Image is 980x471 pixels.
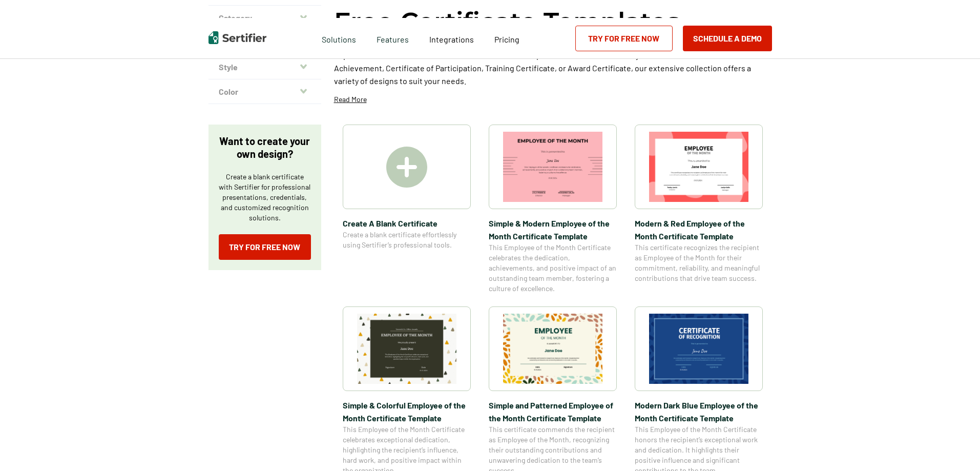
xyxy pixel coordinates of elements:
h1: Free Certificate Templates [334,5,680,38]
a: Try for Free Now [575,26,673,51]
span: Solutions [322,32,356,45]
span: Create A Blank Certificate [343,217,471,230]
a: Pricing [494,32,519,45]
span: Create a blank certificate effortlessly using Sertifier’s professional tools. [343,230,471,250]
img: Modern & Red Employee of the Month Certificate Template [649,132,748,202]
p: Want to create your own design? [219,135,311,160]
iframe: Chat Widget [929,422,980,471]
img: Simple & Colorful Employee of the Month Certificate Template [357,314,456,384]
img: Sertifier | Digital Credentialing Platform [208,31,266,44]
a: Simple & Modern Employee of the Month Certificate TemplateSimple & Modern Employee of the Month C... [489,125,617,294]
p: Create a blank certificate with Sertifier for professional presentations, credentials, and custom... [219,172,311,223]
span: Modern & Red Employee of the Month Certificate Template [635,217,763,242]
img: Simple & Modern Employee of the Month Certificate Template [503,132,602,202]
img: Modern Dark Blue Employee of the Month Certificate Template [649,314,748,384]
a: Modern & Red Employee of the Month Certificate TemplateModern & Red Employee of the Month Certifi... [635,125,763,294]
span: Features [377,32,409,45]
button: Color [208,79,321,104]
span: This certificate recognizes the recipient as Employee of the Month for their commitment, reliabil... [635,242,763,283]
a: Integrations [429,32,474,45]
span: Pricing [494,34,519,44]
p: Explore a wide selection of customizable certificate templates at Sertifier. Whether you need a C... [334,49,772,87]
span: This Employee of the Month Certificate celebrates the dedication, achievements, and positive impa... [489,242,617,294]
p: Read More [334,94,367,105]
button: Style [208,55,321,79]
span: Simple & Modern Employee of the Month Certificate Template [489,217,617,242]
img: Create A Blank Certificate [386,147,427,188]
a: Try for Free Now [219,234,311,260]
span: Integrations [429,34,474,44]
img: Simple and Patterned Employee of the Month Certificate Template [503,314,602,384]
span: Modern Dark Blue Employee of the Month Certificate Template [635,399,763,424]
span: Simple and Patterned Employee of the Month Certificate Template [489,399,617,424]
button: Category [208,6,321,30]
span: Simple & Colorful Employee of the Month Certificate Template [343,399,471,424]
